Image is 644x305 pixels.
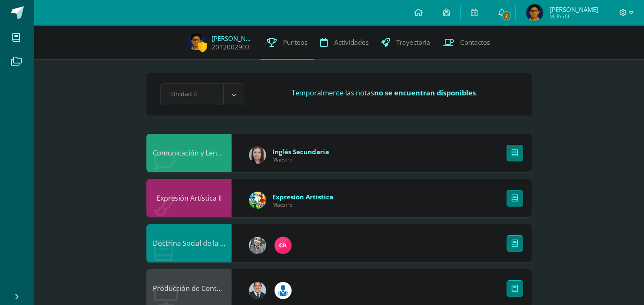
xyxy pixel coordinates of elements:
span: [PERSON_NAME] [550,5,598,14]
a: 2012002903 [212,43,250,52]
img: cba4c69ace659ae4cf02a5761d9a2473.png [249,237,266,254]
a: [PERSON_NAME] [212,34,254,43]
span: Inglés Secundaria [272,147,329,156]
strong: no se encuentran disponibles [374,88,476,98]
a: Punteos [260,26,314,60]
a: Trayectoria [375,26,437,60]
span: 2 [502,11,511,20]
img: 866c3f3dc5f3efb798120d7ad13644d9.png [275,237,292,254]
span: Mi Perfil [550,13,598,20]
span: 7 [198,41,207,52]
img: 159e24a6ecedfdf8f489544946a573f0.png [249,192,266,209]
img: f73702e6c089728c335b2403c3c9ef5f.png [526,4,543,21]
span: Actividades [334,38,369,47]
img: f73702e6c089728c335b2403c3c9ef5f.png [188,33,205,50]
span: Expresión Artística [272,193,333,201]
span: Maestro [272,156,329,163]
img: 6ed6846fa57649245178fca9fc9a58dd.png [275,282,292,299]
span: Trayectoria [396,38,430,47]
div: Expresión Artística II [146,179,232,217]
span: Punteos [283,38,307,47]
a: Unidad 4 [160,84,244,105]
div: Comunicación y Lenguaje L3 Inglés [146,134,232,172]
img: 2306758994b507d40baaa54be1d4aa7e.png [249,282,266,299]
a: Actividades [314,26,375,60]
div: Doctrina Social de la Iglesia [146,224,232,262]
h3: Temporalmente las notas . [292,88,478,98]
a: Contactos [437,26,496,60]
img: 8af0450cf43d44e38c4a1497329761f3.png [249,147,266,164]
span: Maestro [272,201,333,208]
span: Contactos [460,38,490,47]
span: Unidad 4 [171,84,213,104]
